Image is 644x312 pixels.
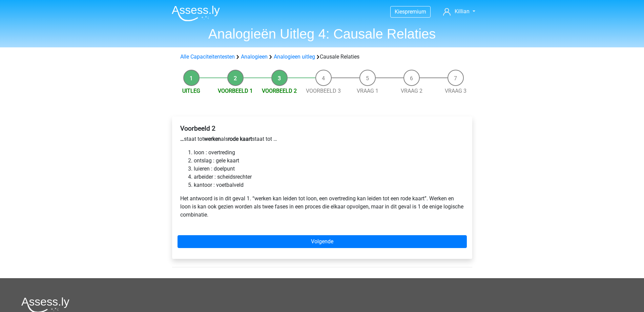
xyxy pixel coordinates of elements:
li: loon : overtreding [194,149,464,157]
a: Killian [440,7,478,16]
b: rode kaart [228,136,252,142]
span: Killian [455,8,470,15]
img: Assessly [172,5,220,21]
p: staat tot als staat tot … [180,135,464,143]
li: arbeider : scheidsrechter [194,173,464,181]
h1: Analogieën Uitleg 4: Causale Relaties [166,26,478,42]
a: Analogieen uitleg [274,53,315,60]
p: Het antwoord is in dit geval 1. “werken kan leiden tot loon, een overtreding kan leiden tot een r... [180,195,464,219]
b: … [180,136,184,142]
b: Voorbeeld 2 [180,125,215,132]
span: Kies [395,8,405,15]
a: Voorbeeld 1 [218,88,253,94]
li: ontslag : gele kaart [194,157,464,165]
a: Voorbeeld 3 [306,88,341,94]
li: luieren : doelpunt [194,165,464,173]
a: Vraag 3 [445,88,466,94]
a: Vraag 2 [401,88,422,94]
a: Uitleg [182,88,200,94]
b: werken [204,136,221,142]
a: Voorbeeld 2 [262,88,297,94]
div: Causale Relaties [178,53,467,61]
a: Alle Capaciteitentesten [180,53,235,60]
li: kantoor : voetbalveld [194,181,464,189]
a: Vraag 1 [357,88,378,94]
a: Analogieen [241,53,268,60]
a: Kiespremium [391,7,430,16]
a: Volgende [178,235,467,248]
span: premium [405,8,426,15]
